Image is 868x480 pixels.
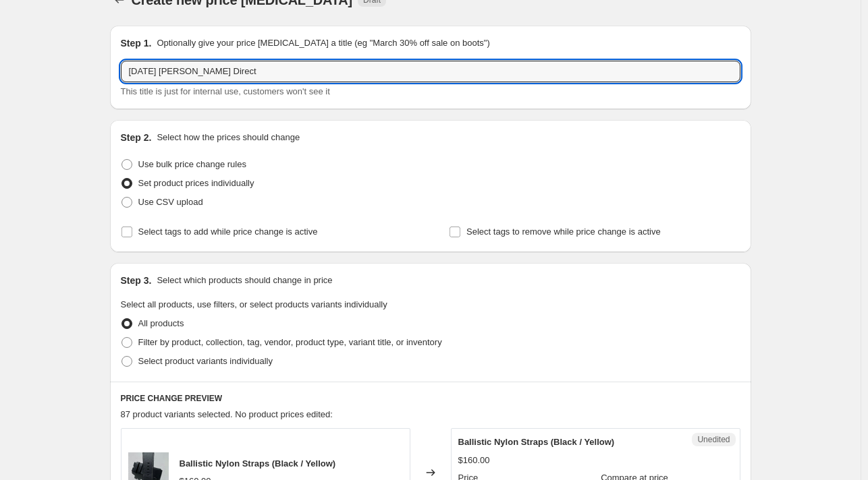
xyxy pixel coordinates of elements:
span: Ballistic Nylon Straps (Black / Yellow) [180,458,336,469]
span: Select all products, use filters, or select products variants individually [121,299,387,309]
span: This title is just for internal use, customers won't see it [121,86,330,96]
span: Use CSV upload [138,197,203,207]
span: Unedited [697,434,730,445]
h2: Step 3. [121,274,152,287]
h2: Step 1. [121,36,152,50]
h2: Step 2. [121,131,152,144]
input: 30% off holiday sale [121,61,740,82]
span: Select tags to add while price change is active [138,227,318,237]
span: $160.00 [458,455,490,465]
p: Select how the prices should change [157,131,300,144]
p: Select which products should change in price [157,274,332,287]
span: Filter by product, collection, tag, vendor, product type, variant title, or inventory [138,337,442,347]
span: Select tags to remove while price change is active [466,227,661,237]
span: Select product variants individually [138,356,273,366]
span: Ballistic Nylon Straps (Black / Yellow) [458,437,615,447]
span: All products [138,318,184,328]
p: Optionally give your price [MEDICAL_DATA] a title (eg "March 30% off sale on boots") [157,36,489,50]
span: 87 product variants selected. No product prices edited: [121,409,333,419]
span: Use bulk price change rules [138,159,246,169]
h6: PRICE CHANGE PREVIEW [121,393,740,404]
span: Set product prices individually [138,178,254,188]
